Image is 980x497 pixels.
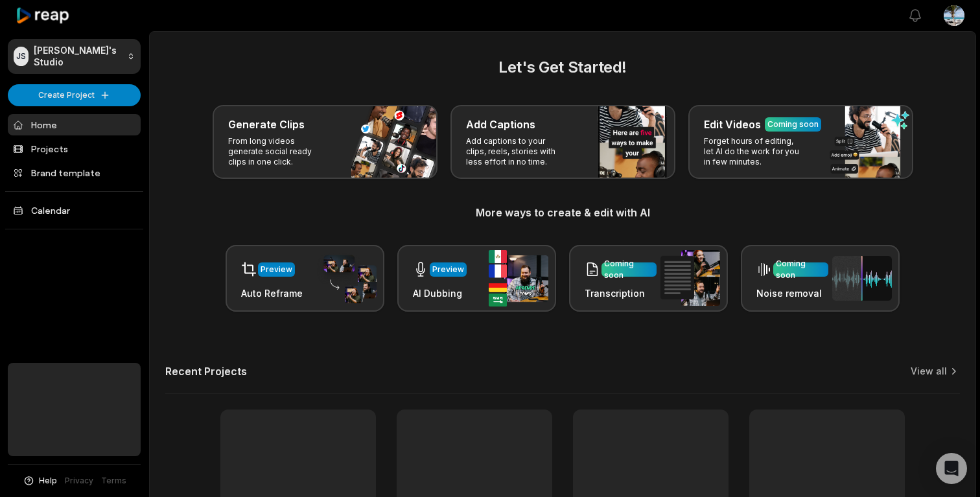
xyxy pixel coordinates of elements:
h3: AI Dubbing [413,286,467,300]
div: Coming soon [604,258,654,281]
div: JS [14,47,29,66]
h3: Noise removal [756,286,828,300]
img: transcription.png [660,250,720,306]
img: tab_domain_overview_orange.svg [35,75,45,86]
p: [PERSON_NAME]'s Studio [34,45,122,68]
h3: Transcription [585,286,657,300]
h2: Recent Projects [165,365,247,378]
img: noise_removal.png [832,256,892,301]
a: Brand template [8,162,141,183]
img: website_grey.svg [21,34,31,44]
h3: Generate Clips [228,117,305,132]
button: Create Project [8,84,141,106]
a: Terms [101,475,126,487]
h2: Let's Get Started! [165,56,960,79]
a: Home [8,114,141,135]
div: Domain: [DOMAIN_NAME] [34,34,143,44]
a: Projects [8,138,141,159]
h3: Edit Videos [704,117,761,132]
img: auto_reframe.png [317,253,377,304]
button: Help [23,475,57,487]
span: Help [39,475,57,487]
a: View all [911,365,947,378]
img: tab_keywords_by_traffic_grey.svg [129,75,139,86]
div: Keywords by Traffic [143,76,218,85]
div: Coming soon [776,258,826,281]
a: Privacy [65,475,93,487]
h3: Add Captions [466,117,535,132]
p: From long videos generate social ready clips in one click. [228,136,329,167]
div: Preview [432,264,464,275]
img: ai_dubbing.png [489,250,548,306]
img: logo_orange.svg [21,21,31,31]
div: Preview [261,264,292,275]
p: Forget hours of editing, let AI do the work for you in few minutes. [704,136,804,167]
h3: More ways to create & edit with AI [165,205,960,220]
div: Domain Overview [49,76,116,85]
a: Calendar [8,200,141,221]
p: Add captions to your clips, reels, stories with less effort in no time. [466,136,566,167]
h3: Auto Reframe [241,286,303,300]
div: Coming soon [767,119,819,130]
div: v 4.0.25 [36,21,64,31]
div: Open Intercom Messenger [936,453,967,484]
